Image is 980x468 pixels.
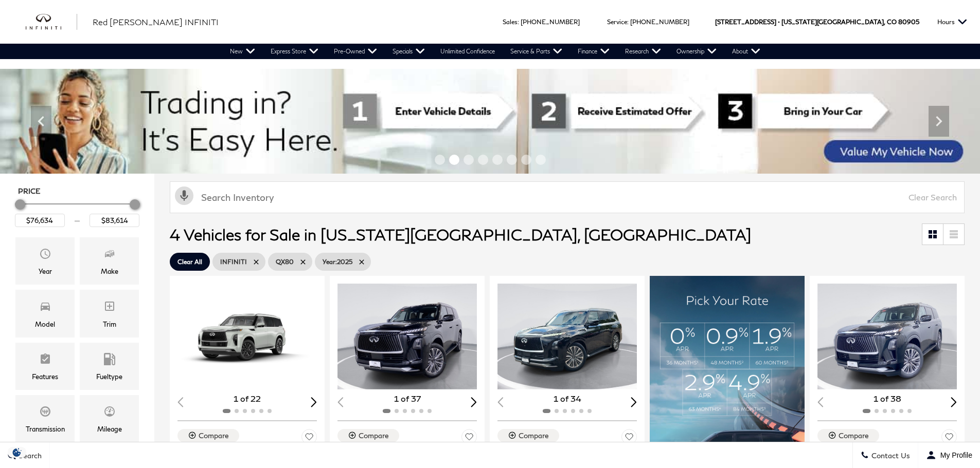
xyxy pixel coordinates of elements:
div: 1 of 38 [817,393,957,404]
span: Go to slide 1 [435,155,445,165]
div: 1 / 2 [177,284,318,389]
div: Mileage [97,423,122,435]
span: Red [PERSON_NAME] INFINITI [93,17,219,27]
div: Compare [199,431,229,440]
a: Ownership [669,44,724,59]
div: Next slide [311,397,317,407]
button: Open user profile menu [918,442,980,468]
a: Finance [570,44,617,59]
div: Next [929,106,949,137]
div: Compare [359,431,389,440]
div: Next slide [951,397,957,407]
span: Go to slide 7 [521,155,531,165]
div: Compare [839,431,869,440]
div: Fueltype [96,371,122,382]
div: Previous [31,106,51,137]
span: Model [39,297,51,318]
a: Express Store [263,44,326,59]
span: INFINITI [220,255,247,268]
div: 1 / 2 [497,284,638,389]
span: Search [16,451,42,460]
input: Minimum [15,214,65,227]
div: MileageMileage [80,395,139,442]
span: 2025 [323,255,352,268]
a: [PHONE_NUMBER] [521,18,580,26]
div: FueltypeFueltype [80,343,139,390]
a: [STREET_ADDRESS] • [US_STATE][GEOGRAPHIC_DATA], CO 80905 [715,18,919,26]
a: Research [617,44,669,59]
span: Go to slide 5 [492,155,503,165]
div: Compare [519,431,549,440]
div: Transmission [26,423,65,435]
button: Save Vehicle [621,429,637,448]
div: 1 / 2 [337,284,478,389]
h5: Price [18,186,136,196]
nav: Main Navigation [222,44,768,59]
div: Trim [103,319,116,330]
a: infiniti [26,14,77,30]
div: Price [15,196,139,227]
svg: Click to toggle on voice search [175,186,193,205]
img: Opt-Out Icon [5,447,29,458]
div: YearYear [15,237,75,285]
div: FeaturesFeatures [15,343,75,390]
a: Unlimited Confidence [433,44,503,59]
span: Go to slide 3 [464,155,474,165]
div: 1 of 22 [177,393,317,404]
a: Red [PERSON_NAME] INFINITI [93,16,219,28]
div: Maximum Price [130,199,140,210]
div: MakeMake [80,237,139,285]
div: TransmissionTransmission [15,395,75,442]
div: Next slide [471,397,477,407]
span: Service [607,18,627,26]
button: Save Vehicle [461,429,477,448]
span: : [518,18,519,26]
span: : [627,18,629,26]
span: Mileage [103,403,116,423]
span: Transmission [39,403,51,423]
span: Sales [503,18,518,26]
img: INFINITI [26,14,77,30]
img: 2025 INFINITI QX80 LUXE 4WD 1 [337,284,478,389]
a: [PHONE_NUMBER] [630,18,689,26]
a: Specials [385,44,433,59]
div: Features [32,371,58,382]
button: Save Vehicle [941,429,957,448]
div: 1 of 37 [337,393,477,404]
button: Compare Vehicle [177,429,239,442]
div: 1 of 34 [497,393,637,404]
span: QX80 [276,255,294,268]
a: New [222,44,263,59]
span: Go to slide 8 [536,155,546,165]
button: Save Vehicle [301,429,317,448]
a: Service & Parts [503,44,570,59]
span: Go to slide 6 [507,155,517,165]
input: Search Inventory [170,181,965,213]
span: Go to slide 2 [449,155,459,165]
button: Compare Vehicle [497,429,559,442]
input: Maximum [90,214,139,227]
div: Model [35,319,55,330]
img: 2025 INFINITI QX80 LUXE 4WD 1 [497,284,638,389]
div: TrimTrim [80,290,139,337]
span: Features [39,350,51,371]
span: Go to slide 4 [478,155,488,165]
a: About [724,44,768,59]
button: Compare Vehicle [817,429,879,442]
div: 1 / 2 [817,284,958,389]
img: 2025 INFINITI QX80 LUXE 4WD 1 [817,284,958,389]
span: Clear All [177,255,202,268]
span: Fueltype [103,350,116,371]
div: Minimum Price [15,199,25,210]
span: 4 Vehicles for Sale in [US_STATE][GEOGRAPHIC_DATA], [GEOGRAPHIC_DATA] [170,225,751,244]
span: Year [39,245,51,266]
section: Click to Open Cookie Consent Modal [5,447,29,458]
div: Year [39,266,52,277]
span: Year : [323,258,337,266]
a: Pre-Owned [326,44,385,59]
img: 2025 INFINITI QX80 PURE 4WD 1 [177,284,318,389]
div: Next slide [631,397,637,407]
span: Make [103,245,116,266]
span: Contact Us [869,451,910,460]
span: My Profile [936,451,972,459]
